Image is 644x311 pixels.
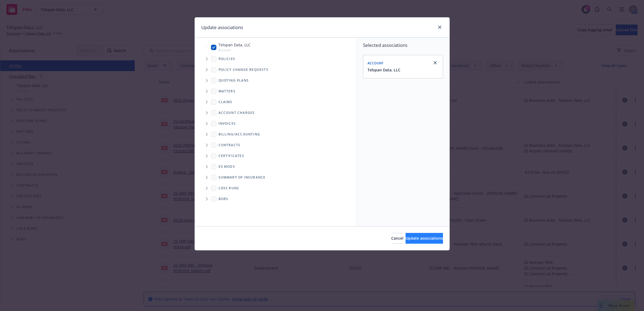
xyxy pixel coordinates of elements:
span: Summary of insurance [219,176,266,179]
span: Ex Mods [219,165,235,168]
span: Telspan Data, LLC [219,42,251,48]
button: Telspan Data, LLC [368,67,400,73]
span: Claims [219,100,233,104]
span: Certificates [219,154,244,158]
span: Contracts [219,144,241,147]
h1: Update associations [201,24,243,31]
a: close [437,24,443,30]
span: Quoting plans [219,79,249,82]
span: Account [219,48,251,52]
span: BORs [219,197,228,201]
span: Invoices [219,122,236,125]
span: Billing/Accounting [219,133,260,136]
span: Update associations [406,236,443,241]
span: Selected associations [363,42,443,48]
span: Loss Runs [219,187,239,190]
button: Cancel [391,233,403,244]
button: Update associations [406,233,443,244]
div: Tree Example [195,41,356,129]
span: Policies [219,57,236,61]
span: Account charges [219,111,255,114]
a: close [432,60,438,66]
span: Account [368,61,384,65]
div: Folder Tree Example [195,129,356,204]
span: Cancel [391,236,403,241]
span: Matters [219,90,236,93]
span: Policy change requests [219,68,268,71]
